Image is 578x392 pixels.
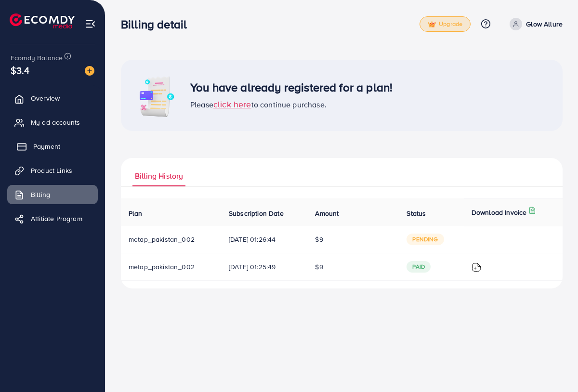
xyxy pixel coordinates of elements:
[7,89,98,108] a: Overview
[135,170,183,182] span: Billing History
[31,118,80,127] span: My ad accounts
[33,142,60,151] span: Payment
[229,209,284,218] span: Subscription Date
[10,13,75,28] img: logo
[85,66,94,76] img: image
[7,137,98,156] a: Payment
[407,261,431,273] span: paid
[229,235,300,244] span: [DATE] 01:26:44
[7,209,98,228] a: Affiliate Program
[315,262,323,272] span: $9
[11,63,30,77] span: $3.4
[526,18,563,30] p: Glow Allure
[129,262,195,272] span: metap_pakistan_002
[121,17,195,31] h3: Billing detail
[31,214,82,223] span: Affiliate Program
[11,53,63,63] span: Ecomdy Balance
[537,349,571,385] iframe: Chat
[7,113,98,132] a: My ad accounts
[407,209,426,218] span: Status
[407,234,444,245] span: pending
[132,71,181,119] img: image
[213,98,251,110] span: click here
[190,98,393,111] div: Please to continue purchase.
[506,18,563,30] a: Glow Allure
[7,185,98,204] a: Billing
[428,21,462,28] span: Upgrade
[428,21,436,28] img: tick
[472,207,527,218] p: Download Invoice
[31,166,72,175] span: Product Links
[472,262,481,272] img: ic-download-invoice.1f3c1b55.svg
[420,16,471,32] a: tickUpgrade
[315,235,323,244] span: $9
[31,190,50,199] span: Billing
[7,161,98,180] a: Product Links
[129,235,195,244] span: metap_pakistan_002
[31,93,60,103] span: Overview
[85,18,96,29] img: menu
[315,209,339,218] span: Amount
[229,262,300,272] span: [DATE] 01:25:49
[129,209,143,218] span: Plan
[190,80,393,94] h3: You have already registered for a plan!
